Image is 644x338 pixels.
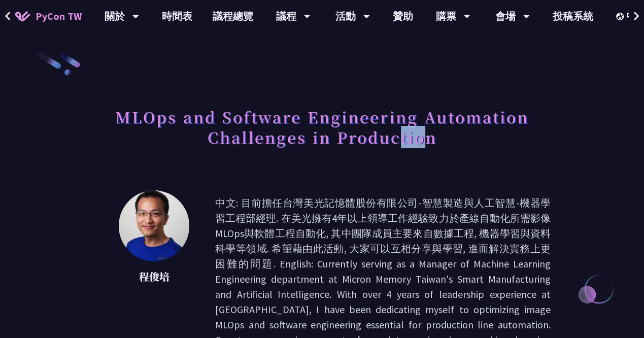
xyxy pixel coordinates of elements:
img: Home icon of PyCon TW 2025 [15,11,30,21]
a: PyCon TW [5,4,92,29]
p: 程俊培 [119,269,190,284]
img: Locale Icon [616,13,626,20]
img: 程俊培 [119,190,189,261]
h1: MLOps and Software Engineering Automation Challenges in Production [93,102,551,152]
span: PyCon TW [36,9,82,24]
